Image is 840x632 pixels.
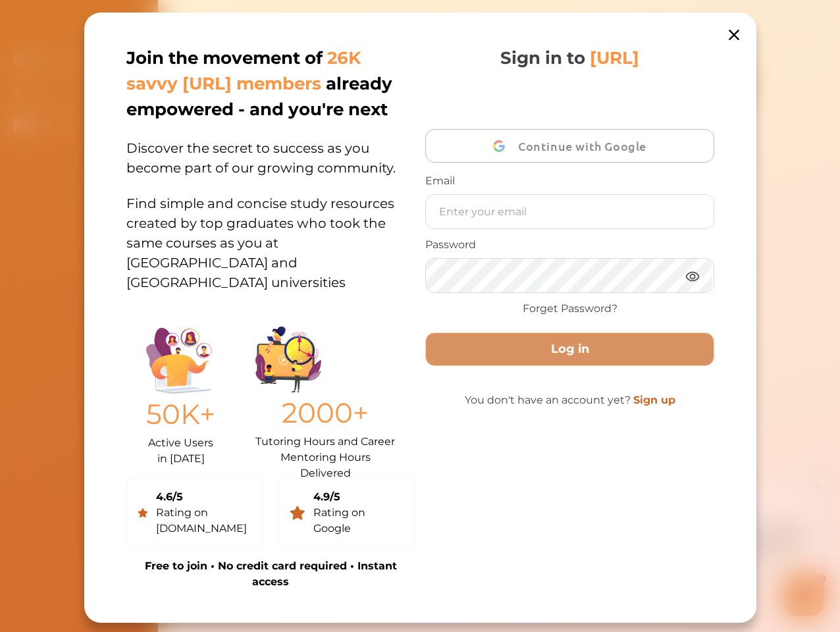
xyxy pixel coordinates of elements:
[500,45,639,71] p: Sign in to
[146,435,215,467] p: Active Users in [DATE]
[126,47,361,94] span: 26K savvy [URL] members
[126,45,412,122] p: Join the movement of already empowered - and you're next
[146,394,215,435] p: 50K+
[425,237,714,253] p: Password
[426,195,713,228] input: Enter your email
[148,22,163,35] div: Nini
[126,178,415,292] p: Find simple and concise study resources created by top graduates who took the same courses as you...
[115,13,140,38] img: Nini
[146,328,212,394] img: Illustration.25158f3c.png
[425,392,714,408] p: You don't have an account yet?
[157,45,169,58] span: 👋
[126,122,415,178] p: Discover the secret to success as you become part of our growing community.
[155,505,251,537] div: Rating on [DOMAIN_NAME]
[313,505,404,537] div: Rating on Google
[684,268,700,284] img: eye.3286bcf0.webp
[126,558,415,590] p: Free to join • No credit card required • Instant access
[126,478,263,548] a: 4.6/5Rating on [DOMAIN_NAME]
[313,489,404,505] div: 4.9/5
[425,129,714,163] button: Continue with Google
[155,489,251,505] div: 4.6/5
[263,70,275,84] span: 🌟
[292,97,302,108] i: 1
[633,394,675,406] a: Sign up
[522,301,617,317] a: Forget Password?
[115,45,290,84] p: Hey there If you have any questions, I'm here to help! Just text back 'Hi' and choose from the fo...
[255,392,395,434] p: 2000+
[518,130,653,161] span: Continue with Google
[255,327,321,392] img: Group%201403.ccdcecb8.png
[255,434,395,467] p: Tutoring Hours and Career Mentoring Hours Delivered
[425,173,714,189] p: Email
[590,47,639,68] span: [URL]
[278,478,415,548] a: 4.9/5Rating on Google
[425,332,714,366] button: Log in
